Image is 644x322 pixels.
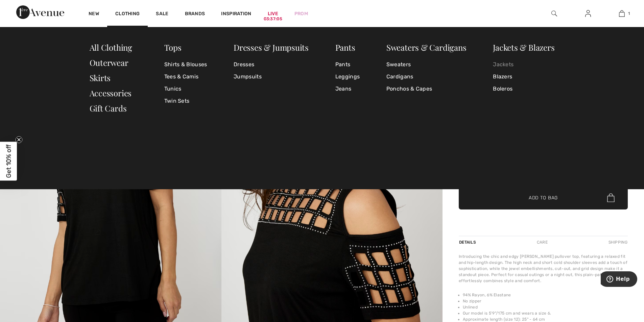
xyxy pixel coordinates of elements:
a: Jumpsuits [234,71,309,83]
a: Gift Cards [90,103,127,114]
a: Sale [156,11,168,18]
li: No zipper [463,298,628,304]
div: Introducing the chic and edgy [PERSON_NAME] pullover top, featuring a relaxed fit and hip-length ... [459,253,628,284]
a: Pants [335,42,355,53]
a: Boleros [493,83,554,95]
a: Dresses [234,58,309,71]
a: Sign In [580,9,596,18]
button: Close teaser [16,136,22,143]
li: 94% Rayon, 6% Elastane [463,292,628,298]
a: Jackets & Blazers [493,42,554,53]
a: Jeans [335,83,360,95]
a: 1 [605,9,638,18]
img: My Info [585,9,591,18]
img: Bag.svg [607,193,615,202]
a: Tees & Camis [164,71,207,83]
a: Tops [164,42,182,53]
span: 1 [628,10,630,17]
a: Live03:37:05 [268,10,278,17]
a: Cardigans [386,71,467,83]
a: New [89,11,99,18]
div: 03:37:05 [264,16,282,22]
a: Skirts [90,72,111,83]
a: Dresses & Jumpsuits [234,42,309,53]
a: Twin Sets [164,95,207,107]
a: Outerwear [90,57,128,68]
button: Add to Bag [459,186,628,209]
img: search the website [551,9,557,18]
li: Unlined [463,304,628,310]
img: 1ère Avenue [16,5,64,19]
span: Get 10% off [5,144,13,178]
a: Brands [185,11,205,18]
div: Shipping [607,236,628,248]
div: Care [531,236,553,248]
a: Jackets [493,58,554,71]
a: Sweaters [386,58,467,71]
li: Our model is 5'9"/175 cm and wears a size 6. [463,310,628,316]
a: Sweaters & Cardigans [386,42,467,53]
a: Prom [294,10,308,17]
a: Ponchos & Capes [386,83,467,95]
iframe: Opens a widget where you can find more information [601,271,637,288]
a: Clothing [115,11,140,18]
a: Shirts & Blouses [164,58,207,71]
a: Accessories [90,88,132,98]
span: Add to Bag [529,194,558,201]
a: All Clothing [90,42,132,53]
a: Tunics [164,83,207,95]
a: Pants [335,58,360,71]
img: My Bag [619,9,625,18]
a: Leggings [335,71,360,83]
div: Details [459,236,478,248]
a: Blazers [493,71,554,83]
span: Inspiration [221,11,251,18]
